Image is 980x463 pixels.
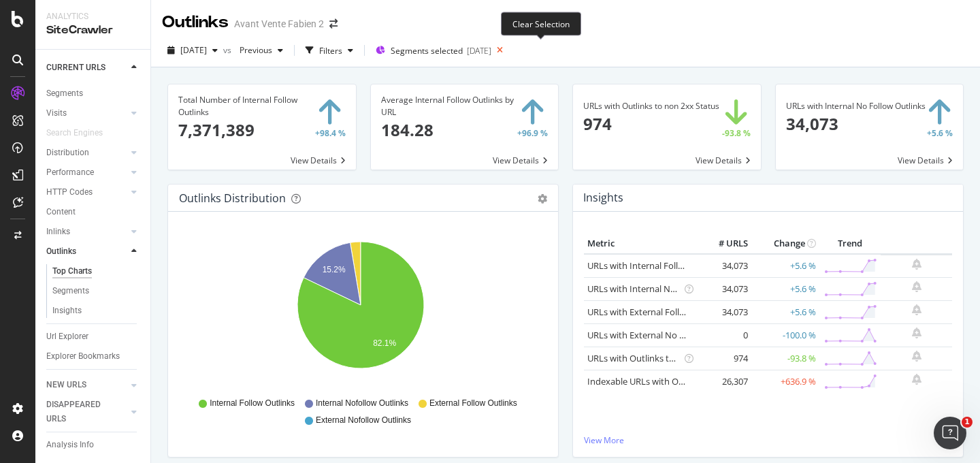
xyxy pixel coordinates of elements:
div: bell-plus [912,281,921,292]
div: Clear Selection [501,12,581,35]
div: HTTP Codes [46,185,93,199]
td: 0 [697,323,751,347]
div: Visits [46,106,67,121]
a: DISAPPEARED URLS [46,398,127,426]
a: Visits [46,106,127,121]
div: gear [538,194,547,204]
div: bell-plus [912,328,921,338]
a: HTTP Codes [46,185,127,199]
td: +5.6 % [751,277,819,300]
a: URLs with Outlinks to non 2xx Status [587,352,737,364]
a: Explorer Bookmarks [46,349,141,364]
button: Filters [300,39,359,61]
text: 82.1% [373,338,396,348]
a: NEW URLS [46,378,127,392]
a: Indexable URLs with Outlinks to Non-Indexable URLs [587,375,802,387]
span: 2025 Sep. 3rd [180,44,207,56]
div: Analytics [46,11,140,22]
button: [DATE] [162,39,223,61]
div: Outlinks [162,11,229,34]
div: Search Engines [46,126,103,140]
th: Change [751,234,819,254]
a: Analysis Info [46,438,141,452]
a: URLs with Internal No Follow Outlinks [587,283,740,295]
td: +5.6 % [751,300,819,323]
span: 1 [962,417,973,428]
th: Metric [584,234,697,254]
a: Performance [46,165,127,180]
div: bell-plus [912,351,921,362]
td: +636.9 % [751,370,819,393]
td: 974 [697,347,751,370]
td: -100.0 % [751,323,819,347]
td: -93.8 % [751,347,819,370]
div: arrow-right-arrow-left [329,19,338,29]
div: Segments [52,284,89,298]
div: Segments [46,86,83,101]
div: bell-plus [912,374,921,385]
button: Previous [234,39,289,61]
span: Internal Nofollow Outlinks [316,398,408,409]
span: External Nofollow Outlinks [316,415,411,426]
div: Outlinks Distribution [179,191,286,205]
a: Inlinks [46,225,127,239]
div: Analysis Info [46,438,94,452]
td: 26,307 [697,370,751,393]
a: Segments [46,86,141,101]
div: bell-plus [912,304,921,315]
span: External Follow Outlinks [429,398,517,409]
td: +5.6 % [751,254,819,278]
div: bell-plus [912,259,921,270]
a: Segments [52,284,141,298]
div: Insights [52,304,82,318]
a: Distribution [46,146,127,160]
iframe: Intercom live chat [934,417,966,449]
div: Performance [46,165,94,180]
div: SiteCrawler [46,22,140,38]
a: Top Charts [52,264,141,278]
a: URLs with Internal Follow Outlinks [587,259,726,272]
h4: Insights [583,189,623,207]
a: Search Engines [46,126,116,140]
div: Outlinks [46,244,76,259]
span: Internal Follow Outlinks [210,398,295,409]
div: Inlinks [46,225,70,239]
svg: A chart. [179,234,542,392]
text: 15.2% [323,265,346,274]
div: Content [46,205,76,219]
div: Distribution [46,146,89,160]
a: Outlinks [46,244,127,259]
div: CURRENT URLS [46,61,105,75]
a: View More [584,434,952,446]
div: Avant Vente Fabien 2 [234,17,324,31]
td: 34,073 [697,277,751,300]
a: Insights [52,304,141,318]
a: Content [46,205,141,219]
button: Segments selected[DATE] [370,39,491,61]
a: Url Explorer [46,330,141,344]
span: Previous [234,44,272,56]
a: URLs with External Follow Outlinks [587,306,728,318]
div: [DATE] [467,45,491,57]
a: CURRENT URLS [46,61,127,75]
th: Trend [819,234,881,254]
span: Segments selected [391,45,463,57]
span: vs [223,44,234,56]
div: DISAPPEARED URLS [46,398,115,426]
div: Explorer Bookmarks [46,349,120,364]
td: 34,073 [697,300,751,323]
div: NEW URLS [46,378,86,392]
a: URLs with External No Follow Outlinks [587,329,742,341]
div: Url Explorer [46,330,88,344]
div: Top Charts [52,264,92,278]
td: 34,073 [697,254,751,278]
th: # URLS [697,234,751,254]
div: Filters [319,45,342,57]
